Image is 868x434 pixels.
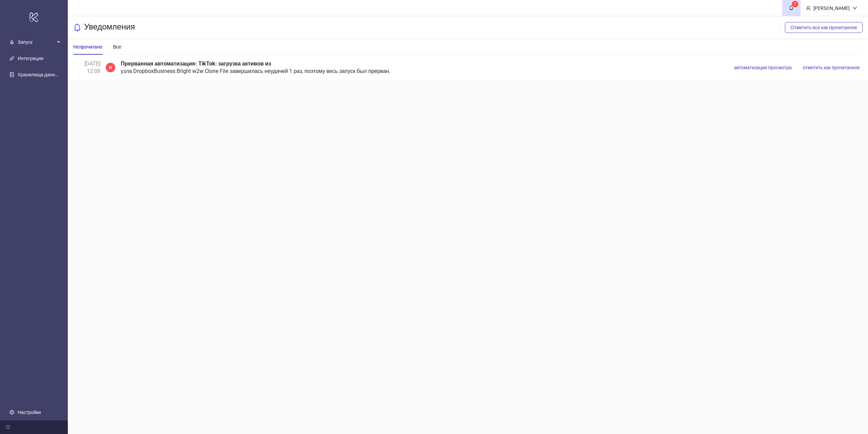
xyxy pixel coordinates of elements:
font: 12:08 [87,68,100,74]
button: Отметить все как прочитанное [785,22,863,33]
button: отметить как прочитанное [800,63,863,72]
sup: 1 [792,1,798,7]
span: ближний круг [106,60,115,75]
span: вниз [852,6,857,11]
font: Все [113,44,121,50]
span: колокол [73,23,81,32]
font: отметить как прочитанное [803,65,860,70]
font: Запуск [18,39,33,45]
span: пользователь [806,6,811,11]
font: Непрочитано [73,44,102,50]
font: 1 [794,2,796,6]
font: Уведомления [84,22,135,32]
button: автоматизация просмотра [731,63,794,72]
span: сворачивающееся меню [5,425,10,430]
a: Хранилища данных [18,72,61,77]
a: Настройки [18,410,41,415]
font: Прерванная автоматизация: TikTok: загрузка активов из [121,60,271,67]
font: Отметить все как прочитанное [790,25,857,30]
font: [DATE] [84,60,100,67]
font: [PERSON_NAME] [813,5,850,11]
font: автоматизация просмотра [734,65,792,70]
a: Интеграции [18,56,43,61]
font: узла DropboxBusiness Bright w2w Clone File завершилась неудачей 1 раз, поэтому весь запуск был пр... [121,68,390,74]
span: колокол [789,5,794,10]
span: ракета [9,40,14,44]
